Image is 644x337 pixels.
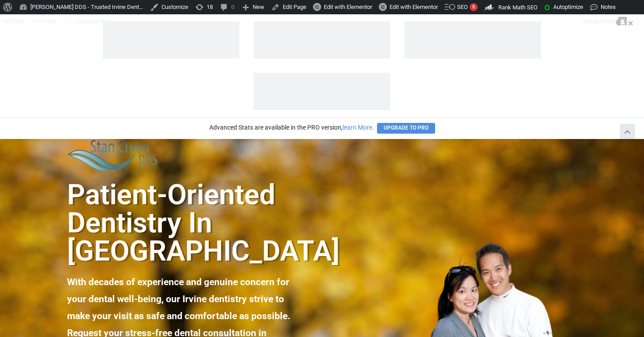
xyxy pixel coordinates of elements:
[390,4,438,10] span: Edit with Elementor
[579,14,630,29] a: Howdy,
[377,123,435,134] a: Upgrade to PRO
[67,139,159,172] img: Stan Chien DDS Best Irvine Dentist Logo
[470,3,478,11] div: 8
[75,14,112,29] span: Duplicate Post
[209,124,374,131] p: Advanced Stats are available in the PRO version, .
[29,14,60,29] a: WPForms
[67,181,297,265] h2: Patient-Oriented Dentistry in [GEOGRAPHIC_DATA]
[324,4,372,10] span: Edit with Elementor
[600,18,616,25] span: admin
[498,4,538,11] span: Rank Math SEO
[623,126,632,135] span: Hide Analytics Stats
[343,124,372,131] a: learn More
